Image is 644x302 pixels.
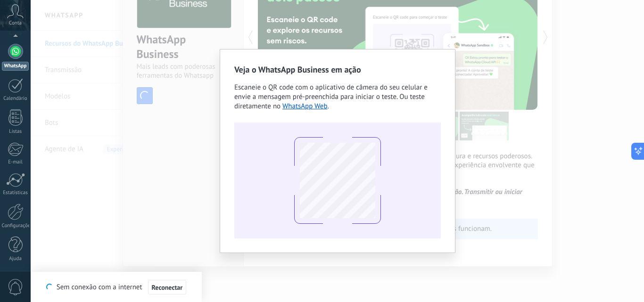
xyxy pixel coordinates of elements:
[282,102,328,111] a: WhatsApp Web
[2,159,29,165] div: E-mail
[2,129,29,135] div: Listas
[234,64,441,75] h2: Veja o WhatsApp Business em ação
[2,190,29,196] div: Estatísticas
[9,20,22,26] span: Conta
[2,96,29,102] div: Calendário
[46,279,186,295] div: Sem conexão com a internet
[234,83,428,111] span: Escaneie o QR code com o aplicativo de câmera do seu celular e envie a mensagem pré-preenchida pa...
[2,256,29,262] div: Ajuda
[2,62,29,71] div: WhatsApp
[148,280,187,295] button: Reconectar
[234,83,441,111] div: .
[2,223,29,229] div: Configurações
[152,284,183,291] span: Reconectar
